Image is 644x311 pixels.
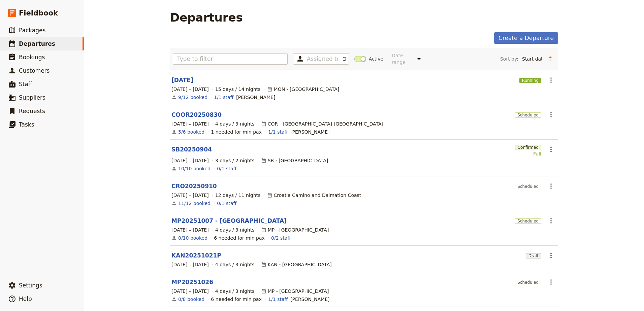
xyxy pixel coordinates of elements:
span: [DATE] – [DATE] [171,227,209,233]
button: Actions [545,180,557,192]
a: MP20251007 - [GEOGRAPHIC_DATA] [171,217,287,225]
span: Sort by: [500,56,518,62]
a: View the bookings for this departure [178,94,207,101]
span: Rebecca Arnott [236,94,275,101]
a: View the bookings for this departure [178,200,211,207]
button: Actions [545,250,557,261]
span: 12 days / 11 nights [215,192,261,199]
span: [DATE] – [DATE] [171,288,209,295]
span: 3 days / 2 nights [215,157,255,164]
input: Assigned to [307,55,338,63]
a: SB20250904 [171,145,212,153]
div: SB - [GEOGRAPHIC_DATA] [261,157,328,164]
button: Change sort direction [545,54,555,64]
a: 1/1 staff [268,296,288,303]
a: [DATE] [171,76,193,84]
span: Requests [19,108,45,114]
span: Settings [19,282,42,289]
button: Actions [545,276,557,288]
span: Fieldbook [19,8,58,18]
span: 4 days / 3 nights [215,288,255,295]
span: Departures [19,40,55,47]
span: Help [19,296,32,302]
span: [DATE] – [DATE] [171,157,209,164]
a: 1/1 staff [268,129,288,135]
span: 4 days / 3 nights [215,120,255,127]
a: 0/1 staff [217,165,236,172]
a: CRO20250910 [171,182,217,190]
button: Actions [545,109,557,120]
div: 1 needed for min pax [211,129,262,135]
a: View the bookings for this departure [178,129,204,135]
a: 0/2 staff [271,235,291,241]
span: Staff [19,81,32,88]
span: Scheduled [515,280,541,285]
a: View the bookings for this departure [178,296,204,303]
div: Croatia Camino and Dalmation Coast [267,192,361,199]
span: Active [369,56,383,62]
span: Melinda Russell [290,296,329,303]
span: Packages [19,27,45,34]
div: 6 needed for min pax [214,235,265,241]
select: Sort by: [519,54,545,64]
input: Type to filter [173,53,288,65]
span: Running [519,78,541,83]
button: Actions [545,215,557,227]
span: Tasks [19,121,34,128]
a: KAN20251021P [171,251,221,260]
span: [DATE] – [DATE] [171,120,209,127]
div: MON - [GEOGRAPHIC_DATA] [267,86,340,93]
span: Scheduled [515,184,541,189]
h1: Departures [170,11,243,24]
button: Actions [545,74,557,86]
div: 6 needed for min pax [211,296,262,303]
a: Create a Departure [494,32,558,44]
span: Draft [526,253,541,258]
span: Confirmed [515,145,541,150]
span: 4 days / 3 nights [215,227,255,233]
span: Scheduled [515,112,541,118]
a: 1/1 staff [214,94,233,101]
a: MP20251026 [171,278,213,286]
div: MP - [GEOGRAPHIC_DATA] [261,288,329,295]
span: Bookings [19,54,45,61]
span: [DATE] – [DATE] [171,261,209,268]
span: 4 days / 3 nights [215,261,255,268]
div: KAN - [GEOGRAPHIC_DATA] [261,261,332,268]
button: Actions [545,144,557,155]
div: COR - [GEOGRAPHIC_DATA] [GEOGRAPHIC_DATA] [261,120,383,127]
span: Scheduled [515,218,541,224]
a: 0/1 staff [217,200,236,207]
div: Full [515,150,541,157]
span: [DATE] – [DATE] [171,192,209,199]
span: 15 days / 14 nights [215,86,261,93]
a: COOR20250830 [171,111,222,119]
span: Customers [19,67,50,74]
a: View the bookings for this departure [178,235,207,241]
span: Suppliers [19,94,45,101]
span: Lisa Marshall [290,129,329,135]
span: [DATE] – [DATE] [171,86,209,93]
div: MP - [GEOGRAPHIC_DATA] [261,227,329,233]
a: View the bookings for this departure [178,165,211,172]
